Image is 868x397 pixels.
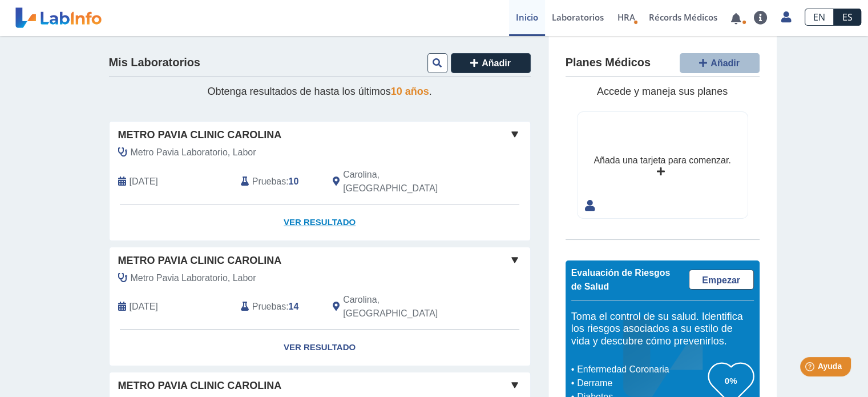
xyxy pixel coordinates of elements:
a: ES [834,9,861,26]
div: Añada una tarjeta para comenzar. [594,154,730,167]
h3: 0% [708,374,754,388]
span: Metro Pavia Clinic Carolina [118,378,282,394]
span: Pruebas [252,300,286,314]
span: Carolina, PR [343,168,469,195]
span: Metro Pavia Clinic Carolina [118,253,282,268]
span: Pruebas [252,175,286,189]
h4: Mis Laboratorios [109,56,200,70]
span: Obtenga resultados de hasta los últimos . [207,86,431,97]
div: : [232,168,324,195]
div: : [232,293,324,320]
span: Metro Pavia Laboratorio, Labor [131,146,256,159]
span: Metro Pavia Clinic Carolina [118,127,282,143]
b: 10 [289,177,299,186]
span: Metro Pavia Laboratorio, Labor [131,271,256,285]
span: 2025-04-28 [130,300,158,314]
h5: Toma el control de su salud. Identifica los riesgos asociados a su estilo de vida y descubre cómo... [571,311,754,348]
span: Carolina, PR [343,293,469,320]
button: Añadir [680,53,760,73]
span: Accede y maneja sus planes [597,86,728,97]
h4: Planes Médicos [566,56,651,70]
a: Ver Resultado [110,330,530,366]
a: Empezar [689,270,754,290]
a: EN [805,9,834,26]
span: 10 años [391,86,429,97]
li: Derrame [574,376,708,390]
b: 14 [289,302,299,311]
a: Ver Resultado [110,204,530,240]
button: Añadir [451,53,531,73]
span: Evaluación de Riesgos de Salud [571,268,671,291]
span: Empezar [702,275,740,285]
span: 2025-10-02 [130,175,158,189]
li: Enfermedad Coronaria [574,363,708,376]
span: Añadir [710,58,740,68]
span: HRA [617,11,635,23]
iframe: Help widget launcher [766,352,855,384]
span: Añadir [482,58,511,68]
